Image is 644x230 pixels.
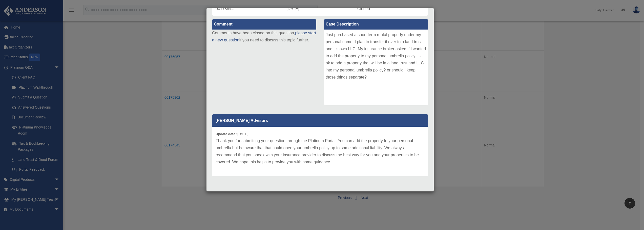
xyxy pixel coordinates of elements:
p: Comments have been closed on this question, if you need to discuss this topic further. [212,30,316,44]
span: Closed [357,7,370,11]
label: Case Description [324,19,428,30]
label: Comment [212,19,316,30]
small: [DATE] [216,132,248,136]
p: [PERSON_NAME] Advisors [212,114,428,127]
b: Update date : [216,132,237,136]
p: Thank you for submitting your question through the Platinum Portal. You can add the property to y... [216,137,425,166]
span: [DATE] [286,7,299,11]
a: please start a new question [212,31,316,42]
span: 00178844 [216,7,234,11]
div: Just purchased a short term rental property under my personal name. I plan to transfer it over to... [324,30,428,105]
